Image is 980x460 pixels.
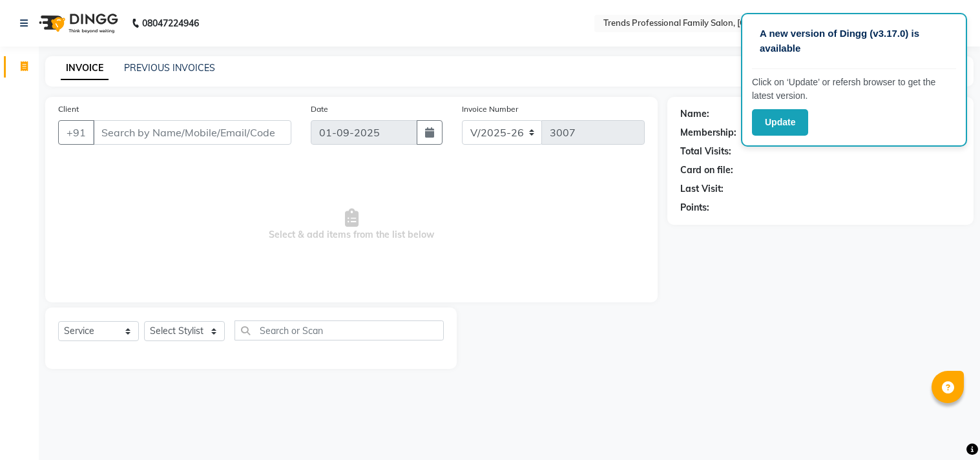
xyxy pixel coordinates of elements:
[58,103,79,115] label: Client
[752,109,808,136] button: Update
[33,5,121,41] img: logo
[235,320,444,340] input: Search or Scan
[680,163,733,177] div: Card on file:
[142,5,199,41] b: 08047224946
[58,160,645,289] span: Select & add items from the list below
[58,120,94,145] button: +91
[61,57,109,80] a: INVOICE
[680,201,709,214] div: Points:
[680,126,736,140] div: Membership:
[926,408,967,447] iframe: chat widget
[680,145,731,158] div: Total Visits:
[124,62,215,74] a: PREVIOUS INVOICES
[93,120,291,145] input: Search by Name/Mobile/Email/Code
[752,76,956,103] p: Click on ‘Update’ or refersh browser to get the latest version.
[680,182,724,196] div: Last Visit:
[311,103,328,115] label: Date
[760,26,948,56] p: A new version of Dingg (v3.17.0) is available
[680,107,709,121] div: Name:
[462,103,518,115] label: Invoice Number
